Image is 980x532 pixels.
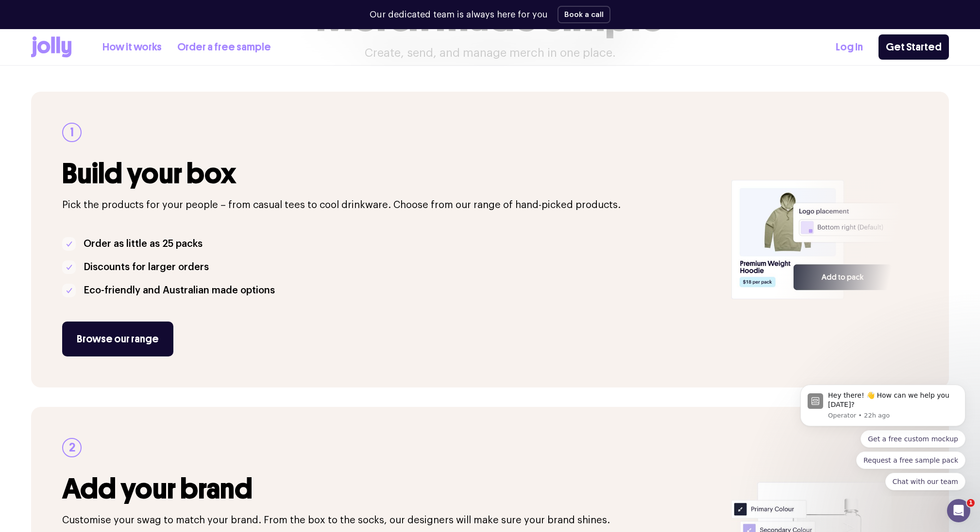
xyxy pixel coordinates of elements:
[879,34,949,60] a: Get Started
[786,376,980,496] iframe: Intercom notifications message
[84,283,275,298] p: Eco-friendly and Australian made options
[967,499,975,507] span: 1
[62,473,720,505] h3: Add your brand
[947,499,970,522] iframe: Intercom live chat
[102,39,162,55] a: How it works
[558,6,610,23] button: Book a call
[62,513,720,528] p: Customise your swag to match your brand. From the box to the socks, our designers will make sure ...
[62,438,82,457] div: 2
[84,236,203,252] p: Order as little as 25 packs
[62,197,720,213] p: Pick the products for your people – from casual tees to cool drinkware. Choose from our range of ...
[177,39,271,55] a: Order a free sample
[62,123,82,142] div: 1
[62,158,720,190] h3: Build your box
[370,8,548,21] p: Our dedicated team is always here for you
[62,322,173,356] a: Browse our range
[84,259,209,275] p: Discounts for larger orders
[836,39,863,55] a: Log In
